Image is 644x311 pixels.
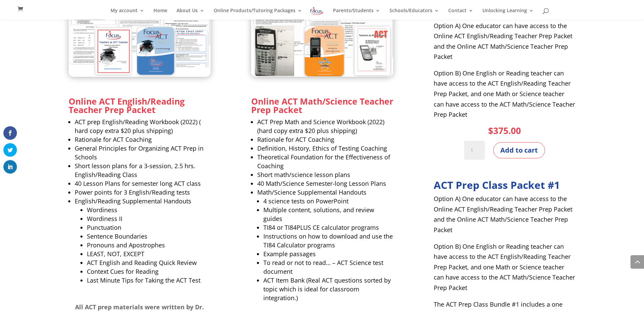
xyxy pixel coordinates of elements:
[87,206,117,214] span: Wordiness
[75,117,211,135] li: ACT prep English/Reading Workbook (2022) ( hard copy extra $20 plus shipping)
[493,142,545,158] button: Add to cart
[87,241,165,249] span: Pronouns and Apostrophes
[263,205,393,223] li: Multiple content, solutions, and review guides
[75,197,191,205] span: English/Reading Supplemental Handouts
[87,232,147,240] span: Sentence Boundaries
[257,135,393,144] li: Rationale for ACT Coaching
[214,8,302,20] a: Online Products/Tutoring Packages
[111,8,144,20] a: My account
[263,258,393,276] li: To read or not to read… – ACT Science test document
[482,8,534,20] a: Unlocking Learning
[448,8,473,20] a: Contact
[434,178,560,192] strong: ACT Prep Class Packet #1
[87,267,159,275] span: Context Cues for Reading
[257,144,387,152] span: Definition, History, Ethics of Testing Coaching
[488,125,493,137] span: $
[257,153,393,170] li: Theoretical Foundation for the Effectiveness of Coaching
[69,95,185,115] strong: Online ACT English/Reading Teacher Prep Packet
[389,8,439,20] a: Schools/Educators
[75,135,152,143] span: Rationale for ACT Coaching
[153,8,167,20] a: Home
[87,276,200,284] span: Last Minute Tips for Taking the ACT Test
[263,223,393,232] li: TI84 or TI84PLUS CE calculator programs
[263,197,393,205] li: 4 science tests on PowerPoint
[464,141,484,160] input: Product quantity
[87,250,144,258] span: LEAST, NOT, EXCEPT
[75,144,204,161] span: General Principles for Organizing ACT Prep in Schools
[75,162,195,179] span: Short lesson plans for a 3-session, 2.5 hrs. English/Reading Class
[87,223,121,231] span: Punctuation
[333,8,380,20] a: Parents/Students
[263,276,393,302] li: ACT Item Bank (Real ACT questions sorted by topic which is ideal for classroom integration.)
[434,21,576,68] p: Option A) One educator can have access to the Online ACT English/Reading Teacher Prep Packet and ...
[257,117,393,135] li: ACT Prep Math and Science Workbook (2022) (hard copy extra $20 plus shipping)
[263,249,393,258] li: Example passages
[251,95,393,115] strong: Online ACT Math/Science Teacher Prep Packet
[257,170,393,179] li: Short math/science lesson plans
[75,179,201,187] span: 40 Lesson Plans for semester long ACT class
[434,194,576,241] p: Option A) One educator can have access to the Online ACT English/Reading Teacher Prep Packet and ...
[434,241,576,299] p: Option B) One English or Reading teacher can have access to the ACT English/Reading Teacher Prep ...
[87,259,197,267] span: ACT English and Reading Quick Review
[488,125,521,137] bdi: 375.00
[257,188,393,308] li: Math/Science Supplemental Handouts
[263,232,393,249] li: Instructions on how to download and use the TI84 Calculator programs
[257,179,393,188] li: 40 Math/Science Semester-long Lesson Plans
[87,215,122,223] span: Wordiness II
[75,188,190,196] span: Power points for 3 English/Reading tests
[176,8,205,20] a: About Us
[434,68,576,120] p: Option B) One English or Reading teacher can have access to the ACT English/Reading Teacher Prep ...
[310,6,324,16] img: Focus on Learning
